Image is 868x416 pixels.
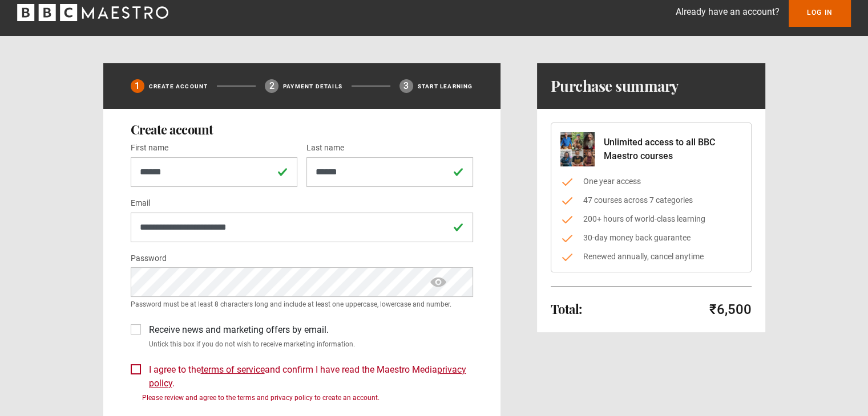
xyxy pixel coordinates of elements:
li: 47 courses across 7 categories [560,194,742,206]
p: Already have an account? [676,5,780,19]
li: One year access [560,176,742,187]
div: 3 [399,79,413,93]
p: ₹6,500 [709,300,752,319]
label: First name [131,141,168,155]
h2: Create account [131,123,473,136]
li: 30-day money back guarantee [560,232,742,244]
label: Last name [306,141,344,155]
div: Please review and agree to the terms and privacy policy to create an account. [142,393,473,403]
a: privacy policy [149,364,466,389]
svg: BBC Maestro [17,4,168,21]
small: Untick this box if you do not wish to receive marketing information. [144,339,473,349]
span: show password [429,267,447,297]
h1: Purchase summary [551,77,679,95]
p: Unlimited access to all BBC Maestro courses [604,136,742,163]
a: terms of service [201,364,265,375]
li: Renewed annually, cancel anytime [560,251,742,263]
p: Create Account [149,82,208,91]
label: Email [131,197,150,210]
h2: Total: [551,302,582,316]
label: Password [131,252,167,266]
div: 1 [131,79,144,93]
p: Start learning [418,82,473,91]
p: Payment details [283,82,342,91]
label: Receive news and marketing offers by email. [144,323,329,337]
div: 2 [265,79,278,93]
label: I agree to the and confirm I have read the Maestro Media . [144,363,473,390]
small: Password must be at least 8 characters long and include at least one uppercase, lowercase and num... [131,299,473,309]
li: 200+ hours of world-class learning [560,213,742,225]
